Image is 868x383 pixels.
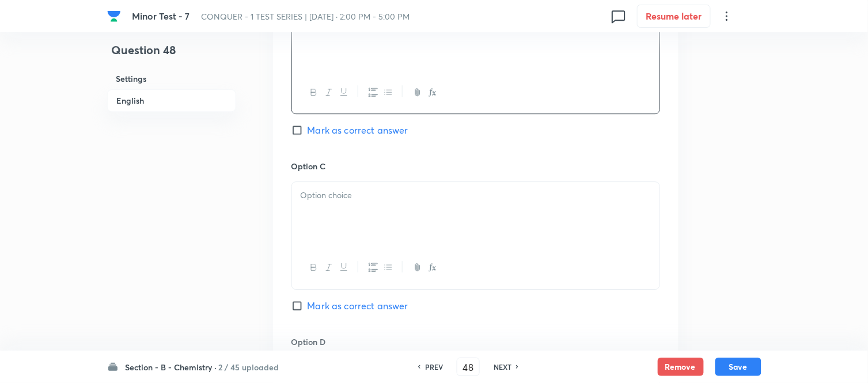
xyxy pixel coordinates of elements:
[308,299,408,313] span: Mark as correct answer
[291,160,660,172] h6: Option C
[637,5,711,28] button: Resume later
[107,68,236,89] h6: Settings
[658,358,704,376] button: Remove
[126,361,217,373] h6: Section - B - Chemistry ·
[132,10,189,22] span: Minor Test - 7
[308,123,408,137] span: Mark as correct answer
[107,9,121,23] img: Company Logo
[219,361,279,373] h6: 2 / 45 uploaded
[107,89,236,112] h6: English
[107,41,236,68] h4: Question 48
[494,362,511,372] h6: NEXT
[715,358,761,376] button: Save
[107,9,123,23] a: Company Logo
[201,11,410,22] span: CONQUER - 1 TEST SERIES | [DATE] · 2:00 PM - 5:00 PM
[425,362,443,372] h6: PREV
[291,336,660,348] h6: Option D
